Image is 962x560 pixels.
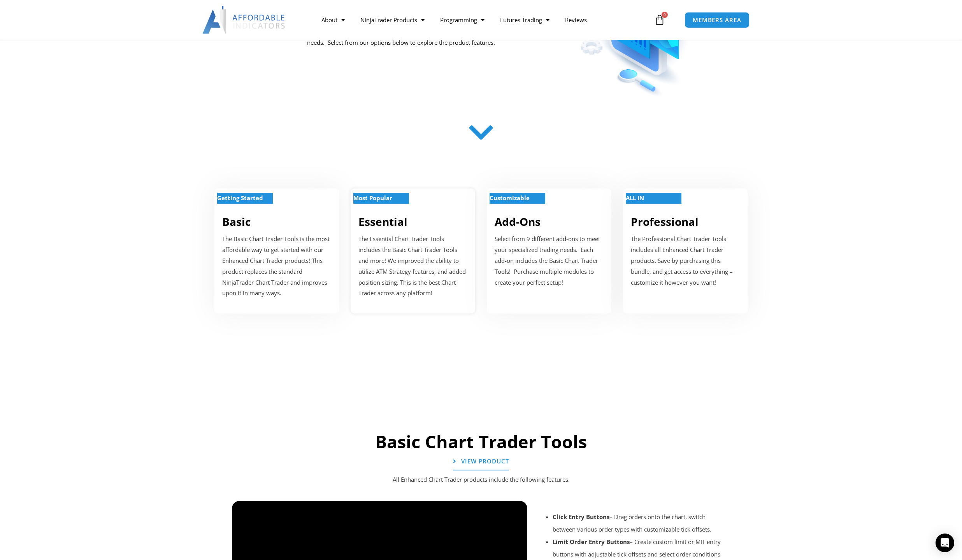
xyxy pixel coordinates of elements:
[222,214,251,229] a: Basic
[495,234,604,288] p: Select from 9 different add-ons to meet your specialized trading needs. Each add-on includes the ...
[557,11,595,29] a: Reviews
[228,430,734,453] h2: Basic Chart Trader Tools
[626,194,644,202] strong: ALL IN
[353,11,432,29] a: NinjaTrader Products
[222,234,331,299] p: The Basic Chart Trader Tools is the most affordable way to get started with our Enhanced Chart Tr...
[432,11,492,29] a: Programming
[314,11,652,29] nav: Menu
[358,214,407,229] a: Essential
[693,17,741,23] span: MEMBERS AREA
[492,11,557,29] a: Futures Trading
[202,6,286,34] img: LogoAI | Affordable Indicators – NinjaTrader
[553,511,729,535] li: – Drag orders onto the chart, switch between various order types with customizable tick offsets.
[461,458,509,464] span: View Product
[248,474,714,485] p: All Enhanced Chart Trader products include the following features.
[353,194,392,202] strong: Most Popular
[936,534,954,552] div: Open Intercom Messenger
[232,345,730,399] iframe: Customer reviews powered by Trustpilot
[643,9,677,31] a: 0
[217,194,263,202] strong: Getting Started
[358,234,467,299] p: The Essential Chart Trader Tools includes the Basic Chart Trader Tools and more! We improved the ...
[453,453,509,470] a: View Product
[490,194,530,202] strong: Customizable
[553,513,609,521] strong: Click Entry Buttons
[631,214,699,229] a: Professional
[685,12,750,28] a: MEMBERS AREA
[314,11,353,29] a: About
[553,538,630,546] strong: Limit Order Entry Buttons
[662,12,668,18] span: 0
[495,214,541,229] a: Add-Ons
[631,234,740,288] p: The Professional Chart Trader Tools includes all Enhanced Chart Trader products. Save by purchasi...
